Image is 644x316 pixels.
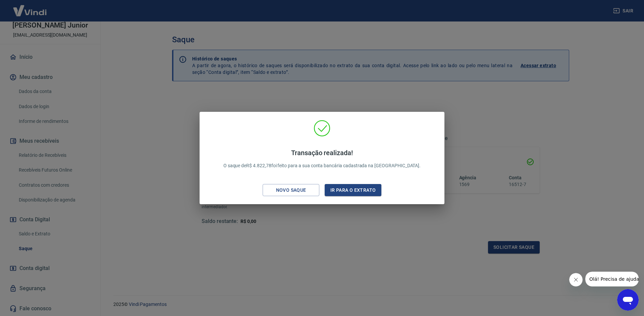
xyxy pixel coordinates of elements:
[223,149,421,169] p: O saque de R$ 4.822,78 foi feito para a sua conta bancária cadastrada na [GEOGRAPHIC_DATA].
[223,149,421,157] h4: Transação realizada!
[617,289,639,311] iframe: Botão para abrir a janela de mensagens
[263,184,319,196] button: Novo saque
[268,186,314,194] div: Novo saque
[325,184,381,196] button: Ir para o extrato
[4,5,56,10] span: Olá! Precisa de ajuda?
[585,272,639,286] iframe: Mensagem da empresa
[569,273,583,286] iframe: Fechar mensagem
